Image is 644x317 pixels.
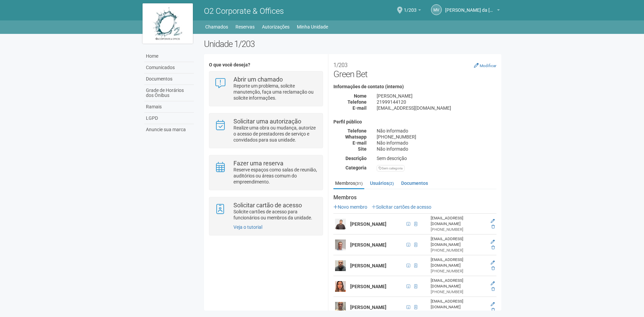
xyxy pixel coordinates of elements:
a: Editar membro [491,302,495,307]
div: Sem descrição [372,155,501,161]
span: Cartão de acesso ativo [412,304,419,311]
a: Documentos [399,178,430,188]
img: user.png [335,240,346,250]
div: [EMAIL_ADDRESS][DOMAIN_NAME] [431,257,486,268]
a: Ramais [144,101,194,113]
div: [PHONE_NUMBER] [431,227,486,232]
a: Home [144,51,194,62]
div: [EMAIL_ADDRESS][DOMAIN_NAME] [431,299,486,310]
a: Novo membro [333,204,367,210]
div: Não informado [372,146,501,152]
span: Cartão de acesso ativo [412,283,419,290]
strong: Solicitar uma autorização [233,118,301,125]
strong: E-mail [353,105,367,111]
a: Documentos [144,73,194,85]
span: O2 Corporate & Offices [204,6,284,16]
span: CPF 117.890.907-76 [405,304,412,311]
h4: Perfil público [333,119,496,124]
a: Usuários(2) [368,178,395,188]
a: [PERSON_NAME] da [PERSON_NAME] [445,8,500,14]
strong: [PERSON_NAME] [350,221,386,227]
img: user.png [335,281,346,292]
strong: E-mail [353,140,367,146]
a: Grade de Horários dos Ônibus [144,85,194,101]
a: Solicitar cartão de acesso Solicite cartões de acesso para funcionários ou membros da unidade. [214,202,317,221]
a: 1/203 [404,8,421,14]
a: Excluir membro [491,308,495,312]
span: Cartão de acesso ativo [412,262,419,269]
a: Reservas [235,22,255,32]
strong: Descrição [345,156,367,161]
div: [PHONE_NUMBER] [372,134,501,140]
h2: Green Bet [333,59,496,79]
div: [EMAIL_ADDRESS][DOMAIN_NAME] [431,236,486,248]
div: [EMAIL_ADDRESS][DOMAIN_NAME] [431,278,486,289]
span: CPF 111.365.837-18 [405,283,412,290]
a: Abrir um chamado Reporte um problema, solicite manutenção, faça uma reclamação ou solicite inform... [214,76,317,101]
a: Anuncie sua marca [144,124,194,135]
strong: [PERSON_NAME] [350,263,386,268]
a: Excluir membro [491,266,495,271]
a: Comunicados [144,62,194,73]
div: [PERSON_NAME] [372,93,501,99]
span: CPF 177.883.807-33 [405,262,412,269]
img: logo.jpg [143,3,193,44]
a: Solicitar cartões de acesso [372,204,431,210]
a: Autorizações [262,22,289,32]
div: Sem categoria [377,165,405,171]
strong: Membros [333,195,496,201]
strong: [PERSON_NAME] [350,305,386,310]
div: [EMAIL_ADDRESS][DOMAIN_NAME] [372,105,501,111]
div: [PHONE_NUMBER] [431,248,486,253]
img: user.png [335,260,346,271]
strong: [PERSON_NAME] [350,242,386,248]
a: Veja o tutorial [233,224,262,230]
a: Solicitar uma autorização Realize uma obra ou mudança, autorize o acesso de prestadores de serviç... [214,118,317,143]
a: Fazer uma reserva Reserve espaços como salas de reunião, auditórios ou áreas comum do empreendime... [214,160,317,185]
div: 21999144120 [372,99,501,105]
div: [EMAIL_ADDRESS][DOMAIN_NAME] [431,215,486,227]
h2: Unidade 1/203 [204,39,501,49]
a: MV [431,4,442,15]
a: Membros(31) [333,178,364,189]
small: Modificar [480,63,496,68]
img: user.png [335,302,346,313]
div: [PHONE_NUMBER] [431,268,486,274]
p: Reserve espaços como salas de reunião, auditórios ou áreas comum do empreendimento. [233,167,318,185]
a: Editar membro [491,219,495,223]
strong: Abrir um chamado [233,76,283,83]
strong: Categoria [345,165,367,170]
a: Excluir membro [491,224,495,229]
strong: Telefone [347,128,367,134]
div: Não informado [372,140,501,146]
span: Cartão de acesso produzido [412,241,419,249]
span: Cartão de acesso ativo [412,220,419,228]
span: CPF 982.693.057-15 [405,241,412,249]
img: user.png [335,219,346,229]
small: (2) [389,181,394,186]
a: Chamados [205,22,228,32]
strong: Whatsapp [345,134,367,140]
a: Excluir membro [491,245,495,250]
a: Excluir membro [491,287,495,292]
span: CPF 173.703.577-40 [405,220,412,228]
span: Marcus Vinicius da Silveira Costa [445,1,495,13]
strong: Fazer uma reserva [233,160,283,167]
strong: [PERSON_NAME] [350,284,386,289]
h4: O que você deseja? [209,62,323,67]
strong: Solicitar cartão de acesso [233,202,302,209]
a: LGPD [144,113,194,124]
a: Editar membro [491,260,495,265]
strong: Nome [354,93,367,99]
p: Reporte um problema, solicite manutenção, faça uma reclamação ou solicite informações. [233,83,318,101]
div: [PHONE_NUMBER] [431,310,486,316]
a: Editar membro [491,240,495,244]
p: Solicite cartões de acesso para funcionários ou membros da unidade. [233,209,318,221]
a: Modificar [474,63,496,68]
strong: Telefone [347,99,367,105]
div: Não informado [372,128,501,134]
a: Editar membro [491,281,495,286]
small: (31) [355,181,363,186]
a: Minha Unidade [297,22,328,32]
strong: Site [358,146,367,152]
